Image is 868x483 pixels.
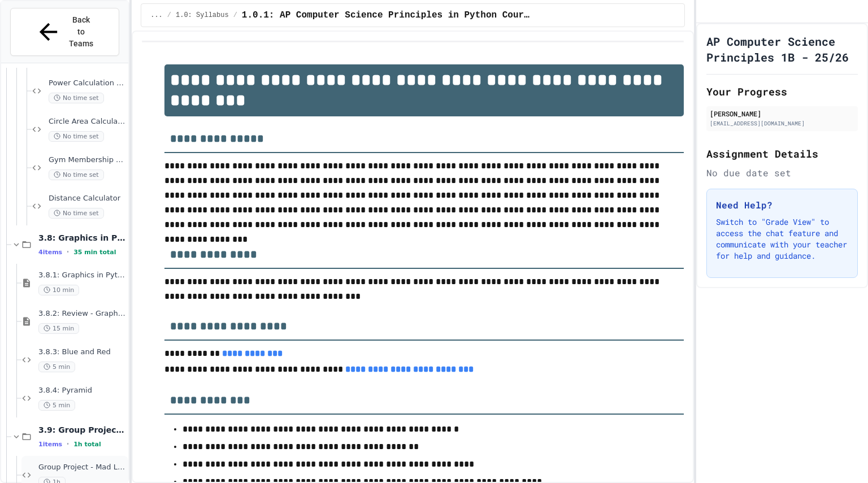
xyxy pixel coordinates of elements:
[242,8,531,22] span: 1.0.1: AP Computer Science Principles in Python Course Syllabus
[49,208,104,219] span: No time set
[706,84,858,99] h2: Your Progress
[38,347,126,357] span: 3.8.3: Blue and Red
[38,425,126,435] span: 3.9: Group Project - Mad Libs
[68,14,95,50] span: Back to Teams
[49,155,126,165] span: Gym Membership Calculator
[73,441,101,448] span: 1h total
[38,400,75,411] span: 5 min
[38,362,75,372] span: 5 min
[49,169,104,180] span: No time set
[716,198,848,212] h3: Need Help?
[176,11,229,20] span: 1.0: Syllabus
[38,323,79,334] span: 15 min
[150,11,163,20] span: ...
[49,194,126,203] span: Distance Calculator
[73,249,116,256] span: 35 min total
[710,119,854,128] div: [EMAIL_ADDRESS][DOMAIN_NAME]
[67,247,69,256] span: •
[38,285,79,295] span: 10 min
[706,33,858,65] h1: AP Computer Science Principles 1B - 25/26
[38,309,126,319] span: 3.8.2: Review - Graphics in Python
[67,440,69,449] span: •
[706,146,858,162] h2: Assignment Details
[49,117,126,127] span: Circle Area Calculator
[38,463,126,472] span: Group Project - Mad Libs
[233,11,237,20] span: /
[38,233,126,243] span: 3.8: Graphics in Python
[38,271,126,280] span: 3.8.1: Graphics in Python
[49,93,104,103] span: No time set
[716,216,848,262] p: Switch to "Grade View" to access the chat feature and communicate with your teacher for help and ...
[38,386,126,395] span: 3.8.4: Pyramid
[167,11,171,20] span: /
[38,441,62,448] span: 1 items
[49,131,104,142] span: No time set
[10,8,119,56] button: Back to Teams
[706,166,858,180] div: No due date set
[49,79,126,88] span: Power Calculation Fix
[710,108,854,119] div: [PERSON_NAME]
[38,249,62,256] span: 4 items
